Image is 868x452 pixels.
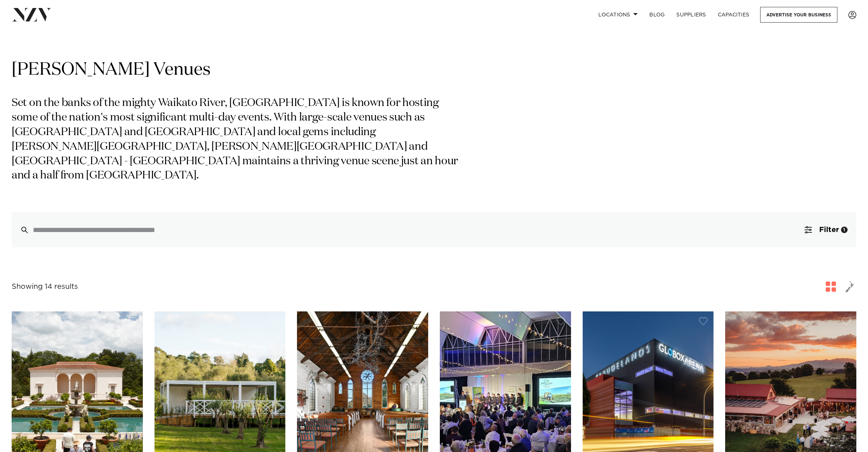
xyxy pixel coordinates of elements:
a: Capacities [712,7,755,23]
a: SUPPLIERS [670,7,712,23]
a: Advertise your business [760,7,837,23]
h1: [PERSON_NAME] Venues [12,59,856,82]
span: Filter [819,226,839,233]
p: Set on the banks of the mighty Waikato River, [GEOGRAPHIC_DATA] is known for hosting some of the ... [12,96,462,183]
a: BLOG [644,7,670,23]
div: Showing 14 results [12,281,78,292]
img: nzv-logo.png [12,8,51,21]
div: 1 [841,227,848,233]
button: Filter1 [796,212,856,247]
a: Locations [593,7,644,23]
